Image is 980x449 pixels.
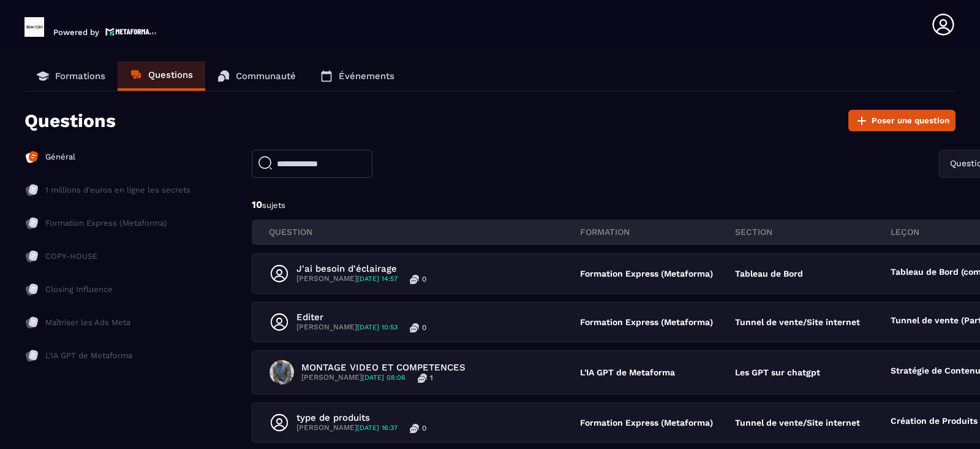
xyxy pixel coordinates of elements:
[45,218,167,229] p: Formation Express (Metaforma)
[236,71,296,82] p: Communauté
[24,110,116,131] p: Questions
[580,367,723,377] p: L'IA GPT de Metaforma
[308,61,407,91] a: Événements
[45,284,113,295] p: Closing Influence
[735,226,891,237] p: section
[24,216,39,231] img: formation-icon-inac.db86bb20.svg
[55,71,105,82] p: Formations
[357,424,398,432] span: [DATE] 16:37
[45,185,190,196] p: 1 millions d'euros en ligne les secrets
[45,350,132,361] p: L'IA GPT de Metaforma
[339,71,394,82] p: Événements
[422,423,426,433] p: 0
[580,418,723,428] p: Formation Express (Metaforma)
[848,110,956,131] button: Poser une question
[105,26,157,37] img: logo
[24,183,39,198] img: formation-icon-inac.db86bb20.svg
[296,412,426,423] p: type de produits
[580,269,723,278] p: Formation Express (Metaforma)
[735,317,860,327] p: Tunnel de vente/Site internet
[148,69,193,80] p: Questions
[430,373,433,383] p: 1
[45,251,97,262] p: COPY-HOUSE
[53,28,99,37] p: Powered by
[296,323,398,332] p: [PERSON_NAME]
[580,226,736,237] p: FORMATION
[24,249,39,264] img: formation-icon-inac.db86bb20.svg
[24,348,39,363] img: formation-icon-inac.db86bb20.svg
[296,312,426,323] p: Editer
[735,418,860,428] p: Tunnel de vente/Site internet
[24,150,39,164] img: formation-icon-active.2ea72e5a.svg
[24,315,39,330] img: formation-icon-inac.db86bb20.svg
[205,61,308,91] a: Communauté
[362,374,405,382] span: [DATE] 08:06
[24,282,39,297] img: formation-icon-inac.db86bb20.svg
[118,61,205,91] a: Questions
[422,323,426,332] p: 0
[735,269,803,278] p: Tableau de Bord
[24,17,44,37] img: logo-branding
[24,61,118,91] a: Formations
[296,263,426,274] p: J'ai besoin d'éclairage
[735,367,820,377] p: Les GPT sur chatgpt
[45,317,130,328] p: Maîtriser les Ads Meta
[422,274,426,284] p: 0
[357,275,398,283] span: [DATE] 14:57
[301,373,405,383] p: [PERSON_NAME]
[296,423,398,433] p: [PERSON_NAME]
[301,362,466,373] p: MONTAGE VIDEO ET COMPETENCES
[296,274,398,284] p: [PERSON_NAME]
[580,317,723,327] p: Formation Express (Metaforma)
[262,201,285,210] span: sujets
[269,226,580,237] p: QUESTION
[357,323,398,331] span: [DATE] 10:53
[45,152,75,163] p: Général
